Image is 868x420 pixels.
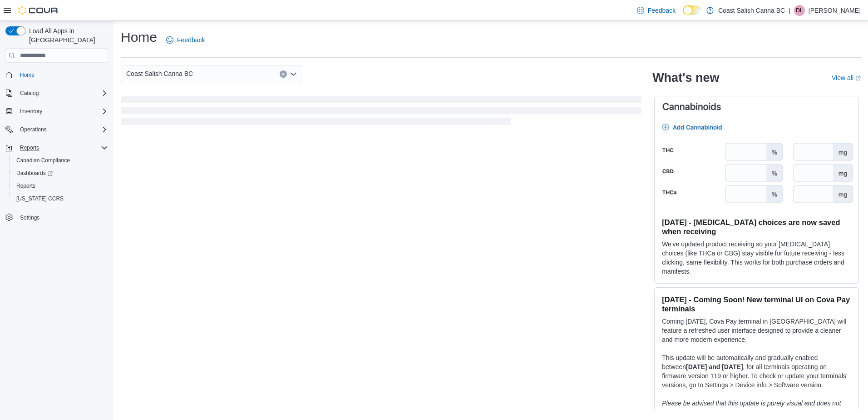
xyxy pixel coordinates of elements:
[16,212,43,223] a: Settings
[16,70,38,80] a: Home
[163,31,208,49] a: Feedback
[796,5,803,16] span: DL
[13,193,108,204] span: Washington CCRS
[683,5,702,15] input: Dark Mode
[662,218,851,236] h3: [DATE] - [MEDICAL_DATA] choices are now saved when receiving
[13,180,39,191] a: Reports
[2,105,112,118] button: Inventory
[652,70,719,85] h2: What's new
[633,1,679,20] a: Feedback
[16,88,42,99] button: Catalog
[16,142,43,153] button: Reports
[25,26,108,45] span: Load All Apps in [GEOGRAPHIC_DATA]
[121,28,157,46] h1: Home
[2,68,112,81] button: Home
[16,69,108,80] span: Home
[16,106,108,117] span: Inventory
[290,70,297,78] button: Open list of options
[809,5,861,16] p: [PERSON_NAME]
[13,180,108,191] span: Reports
[16,170,53,177] span: Dashboards
[177,35,205,45] span: Feedback
[16,182,35,190] span: Reports
[9,167,112,180] a: Dashboards
[662,400,841,416] em: Please be advised that this update is purely visual and does not impact payment functionality.
[662,317,851,344] p: Coming [DATE], Cova Pay terminal in [GEOGRAPHIC_DATA] will feature a refreshed user interface des...
[9,180,112,192] button: Reports
[20,108,42,115] span: Inventory
[16,88,108,99] span: Catalog
[662,295,851,313] h3: [DATE] - Coming Soon! New terminal UI on Cova Pay terminals
[13,168,56,179] a: Dashboards
[855,75,861,81] svg: External link
[126,68,193,79] span: Coast Salish Canna BC
[662,353,851,390] p: This update will be automatically and gradually enabled between , for all terminals operating on ...
[9,192,112,205] button: [US_STATE] CCRS
[20,214,39,221] span: Settings
[16,124,108,135] span: Operations
[16,195,64,202] span: [US_STATE] CCRS
[13,155,74,166] a: Canadian Compliance
[2,87,112,100] button: Catalog
[18,6,59,15] img: Cova
[13,193,67,204] a: [US_STATE] CCRS
[13,155,108,166] span: Canadian Compliance
[683,15,683,15] span: Dark Mode
[718,5,785,16] p: Coast Salish Canna BC
[20,71,35,79] span: Home
[20,90,39,97] span: Catalog
[5,65,108,248] nav: Complex example
[789,5,790,16] p: |
[2,123,112,136] button: Operations
[16,142,108,153] span: Reports
[16,106,46,117] button: Inventory
[2,141,112,154] button: Reports
[794,5,805,16] div: Diana Lamothe
[13,168,108,179] span: Dashboards
[832,74,861,81] a: View allExternal link
[2,210,112,224] button: Settings
[16,157,70,164] span: Canadian Compliance
[16,124,50,135] button: Operations
[121,98,641,127] span: Loading
[9,154,112,167] button: Canadian Compliance
[280,70,287,78] button: Clear input
[20,126,47,133] span: Operations
[16,211,108,223] span: Settings
[20,144,39,151] span: Reports
[662,240,851,276] p: We've updated product receiving so your [MEDICAL_DATA] choices (like THCa or CBG) stay visible fo...
[648,6,676,15] span: Feedback
[686,363,743,370] strong: [DATE] and [DATE]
